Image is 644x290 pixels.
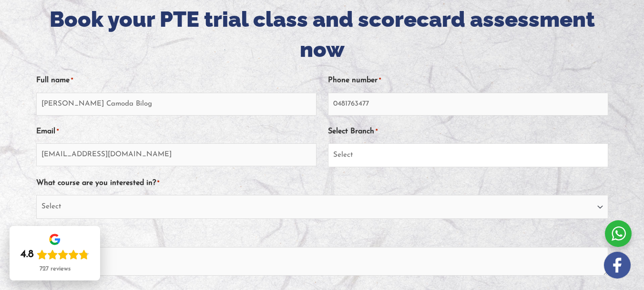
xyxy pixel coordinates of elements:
[40,265,71,273] div: 727 reviews
[604,252,631,279] img: white-facebook.png
[328,73,381,88] label: Phone number
[36,124,59,140] label: Email
[36,4,608,64] h1: Book your PTE trial class and scorecard assessment now
[36,175,159,191] label: What course are you interested in?
[20,248,89,261] div: Rating: 4.8 out of 5
[328,124,378,140] label: Select Branch
[20,248,34,261] div: 4.8
[36,73,73,88] label: Full name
